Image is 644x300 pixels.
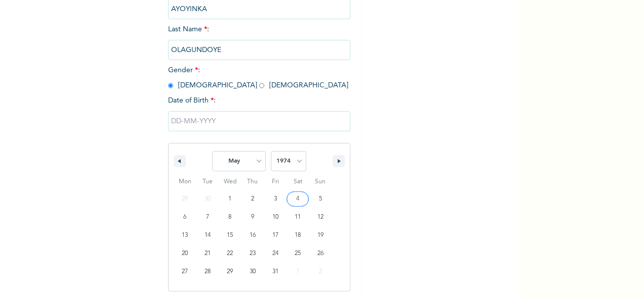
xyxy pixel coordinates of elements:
[250,263,256,281] span: 30
[309,226,332,244] button: 19
[317,226,324,244] span: 19
[227,226,233,244] span: 15
[241,263,264,281] button: 30
[168,26,350,54] span: Last Name :
[196,263,219,281] button: 28
[295,244,301,263] span: 25
[219,208,241,226] button: 8
[264,208,287,226] button: 10
[174,263,196,281] button: 27
[241,208,264,226] button: 9
[241,244,264,263] button: 23
[287,226,309,244] button: 18
[272,226,278,244] span: 17
[295,208,301,226] span: 11
[317,244,324,263] span: 26
[205,244,211,263] span: 21
[228,208,231,226] span: 8
[219,263,241,281] button: 29
[264,263,287,281] button: 31
[196,174,219,190] span: Tue
[227,263,233,281] span: 29
[272,208,278,226] span: 10
[219,226,241,244] button: 15
[219,190,241,208] button: 1
[219,174,241,190] span: Wed
[309,208,332,226] button: 12
[251,208,254,226] span: 9
[168,95,216,106] span: Date of Birth :
[241,226,264,244] button: 16
[287,208,309,226] button: 11
[205,226,211,244] span: 14
[309,174,332,190] span: Sun
[296,190,299,208] span: 4
[219,244,241,263] button: 22
[287,174,309,190] span: Sat
[227,244,233,263] span: 22
[250,226,256,244] span: 16
[196,244,219,263] button: 21
[174,174,196,190] span: Mon
[295,226,301,244] span: 18
[182,226,188,244] span: 13
[241,174,264,190] span: Thu
[196,226,219,244] button: 14
[319,190,322,208] span: 5
[264,190,287,208] button: 3
[205,263,211,281] span: 28
[264,174,287,190] span: Fri
[174,226,196,244] button: 13
[309,244,332,263] button: 26
[228,190,231,208] span: 1
[250,244,256,263] span: 23
[168,40,350,60] input: Enter your last name
[272,244,278,263] span: 24
[174,208,196,226] button: 6
[251,190,254,208] span: 2
[182,263,188,281] span: 27
[182,244,188,263] span: 20
[174,244,196,263] button: 20
[264,226,287,244] button: 17
[183,208,186,226] span: 6
[168,67,348,89] span: Gender : [DEMOGRAPHIC_DATA] [DEMOGRAPHIC_DATA]
[272,263,278,281] span: 31
[196,208,219,226] button: 7
[241,190,264,208] button: 2
[287,244,309,263] button: 25
[317,208,324,226] span: 12
[206,208,209,226] span: 7
[168,111,350,131] input: DD-MM-YYYY
[287,190,309,208] button: 4
[274,190,277,208] span: 3
[309,190,332,208] button: 5
[264,244,287,263] button: 24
